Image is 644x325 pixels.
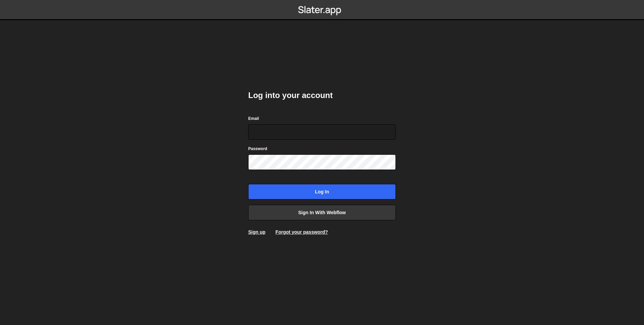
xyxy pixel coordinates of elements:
[248,205,396,220] a: Sign in with Webflow
[248,184,396,199] input: Log in
[248,229,265,235] a: Sign up
[248,145,267,152] label: Password
[248,90,396,101] h2: Log into your account
[248,115,259,122] label: Email
[275,229,328,235] a: Forgot your password?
